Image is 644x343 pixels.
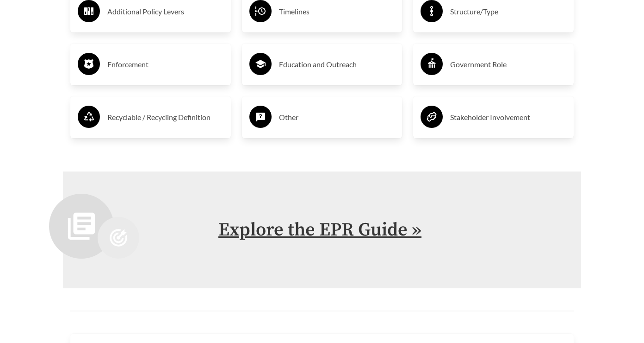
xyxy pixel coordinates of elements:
h3: Recyclable / Recycling Definition [107,110,223,125]
h3: Education and Outreach [279,57,395,72]
h3: Structure/Type [450,4,566,19]
a: Explore the EPR Guide » [218,218,421,241]
h3: Government Role [450,57,566,72]
h3: Enforcement [107,57,223,72]
h3: Timelines [279,4,395,19]
h3: Additional Policy Levers [107,4,223,19]
h3: Stakeholder Involvement [450,110,566,125]
h3: Other [279,110,395,125]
